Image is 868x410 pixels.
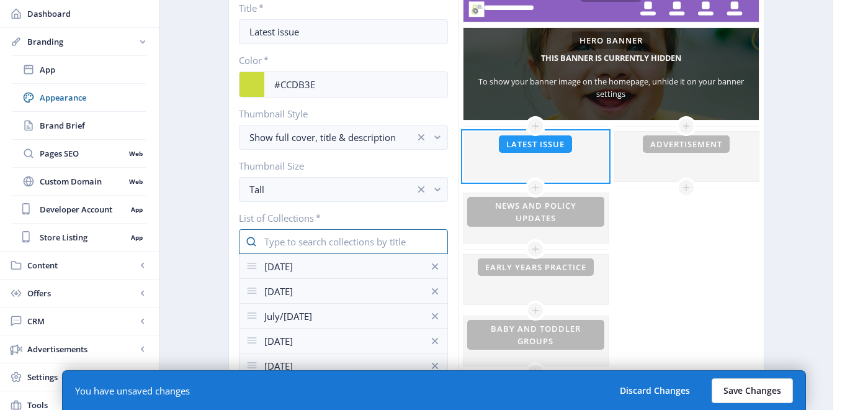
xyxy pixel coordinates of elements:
input: Your Title ... [239,19,448,44]
a: Developer AccountApp [12,196,146,223]
label: Color [239,54,438,66]
span: App [40,63,146,76]
nb-badge: App [127,231,146,244]
div: Tall [249,182,415,197]
span: Settings [27,371,136,383]
a: Brand Brief [12,112,146,139]
button: Save Changes [712,378,793,403]
nb-badge: Web [125,175,146,188]
span: Advertisements [27,343,136,355]
button: Discard Changes [608,378,702,403]
div: [DATE] [264,329,423,353]
nb-icon: clear [415,183,427,196]
label: Thumbnail Size [239,160,438,172]
span: Content [27,259,136,271]
span: Store Listing [40,231,127,244]
span: Developer Account [40,203,127,216]
div: [DATE] [264,280,423,303]
span: Pages SEO [40,147,125,160]
button: Show full cover, title & descriptionclear [239,125,448,150]
a: Store ListingApp [12,224,146,251]
label: Thumbnail Style [239,107,438,120]
div: [DATE] [264,354,423,378]
span: Appearance [40,91,146,104]
a: Pages SEOWeb [12,140,146,167]
span: Custom Domain [40,175,125,188]
a: Custom DomainWeb [12,168,146,195]
div: July/[DATE] [264,304,423,328]
button: Tallclear [239,177,448,202]
nb-badge: Web [125,147,146,160]
div: To show your banner image on the homepage, unhide it on your banner settings [463,75,759,100]
h5: This banner is currently hidden [541,48,681,68]
span: Offers [27,287,136,299]
div: Show full cover, title & description [249,130,415,145]
input: #FFFFFF [264,73,447,96]
nb-icon: clear [415,131,427,143]
label: Title [239,2,438,14]
span: Dashboard [27,7,149,20]
a: Appearance [12,84,146,111]
label: List of Collections [239,212,438,224]
span: Brand Brief [40,119,146,132]
div: You have unsaved changes [75,385,190,397]
span: Branding [27,35,136,48]
span: CRM [27,315,136,327]
input: Type to search collections by title [239,229,448,254]
div: [DATE] [264,255,423,278]
nb-badge: App [127,203,146,216]
a: App [12,56,146,83]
